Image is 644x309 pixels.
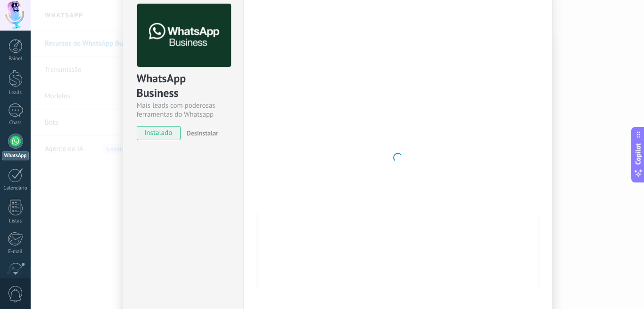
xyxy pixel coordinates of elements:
[137,4,231,67] img: logo_main.png
[2,218,29,224] div: Listas
[187,129,218,137] span: Desinstalar
[137,101,230,119] div: Mais leads com poderosas ferramentas do Whatsapp
[137,71,230,101] div: WhatsApp Business
[2,90,29,96] div: Leads
[2,56,29,62] div: Painel
[2,185,29,191] div: Calendário
[634,143,643,165] span: Copilot
[2,151,29,160] div: WhatsApp
[2,120,29,126] div: Chats
[137,126,180,140] span: instalado
[183,126,218,140] button: Desinstalar
[2,249,29,255] div: E-mail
